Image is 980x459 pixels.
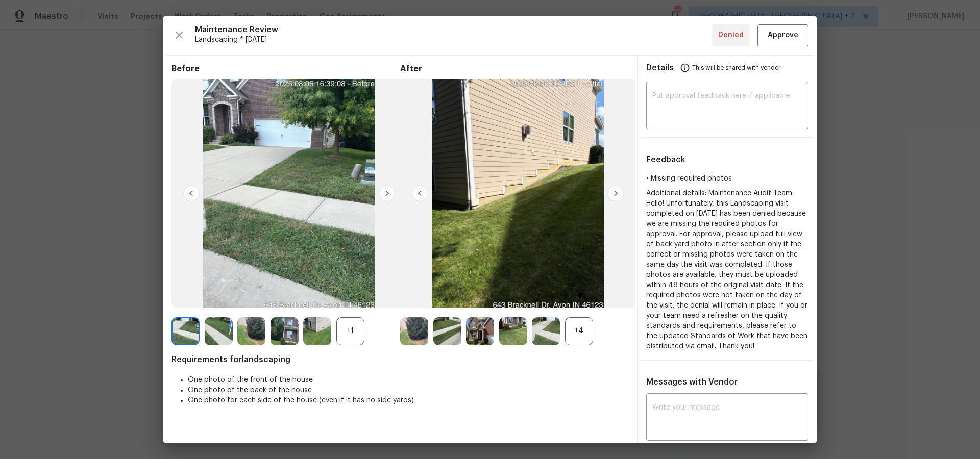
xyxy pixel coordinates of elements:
[692,56,780,80] span: This will be shared with vendor
[188,375,629,385] li: One photo of the front of the house
[646,175,732,182] span: • Missing required photos
[188,395,629,405] li: One photo for each side of the house (even if it has no side yards)
[195,35,712,45] span: Landscaping * [DATE]
[646,56,674,80] span: Details
[646,190,807,350] span: Additional details: Maintenance Audit Team: Hello! Unfortunately, this Landscaping visit complete...
[646,378,738,386] span: Messages with Vendor
[336,317,364,345] div: +1
[768,29,798,42] span: Approve
[565,317,593,345] div: +4
[400,64,629,74] span: After
[188,385,629,395] li: One photo of the back of the house
[412,185,428,201] img: left-chevron-button-url
[183,185,200,201] img: left-chevron-button-url
[171,64,400,74] span: Before
[757,24,808,46] button: Approve
[171,354,629,365] span: Requirements for landscaping
[607,185,624,201] img: right-chevron-button-url
[195,24,712,35] span: Maintenance Review
[379,185,395,201] img: right-chevron-button-url
[646,156,685,164] span: Feedback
